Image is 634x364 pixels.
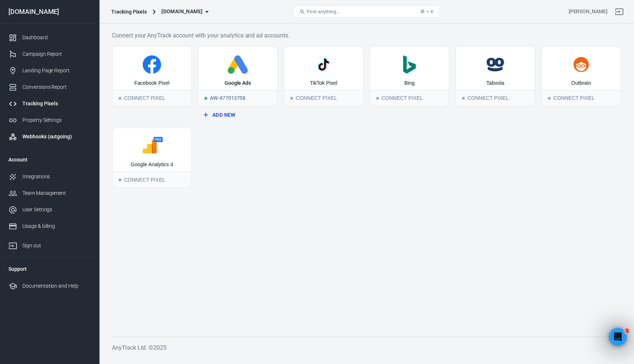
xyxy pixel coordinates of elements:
[22,116,91,124] div: Property Settings
[22,67,91,74] div: Landing Page Report
[455,46,535,107] button: TaboolaConnect PixelConnect Pixel
[310,80,337,87] div: TikTok Pixel
[284,90,363,106] div: Connect Pixel
[201,108,275,122] button: Add New
[22,100,91,108] div: Tracking Pixels
[369,46,449,107] button: BingConnect PixelConnect Pixel
[22,173,91,181] div: Integrations
[3,151,96,168] li: Account
[3,185,96,201] a: Team Management
[119,97,121,100] span: Connect Pixel
[22,189,91,197] div: Team Management
[571,80,591,87] div: Outbrain
[22,83,91,91] div: Conversions Report
[307,9,340,14] span: Find anything...
[569,8,608,15] div: Account id: VicIO3n3
[112,127,192,188] button: Google Analytics 4Connect PixelConnect Pixel
[611,3,628,21] a: Sign out
[3,218,96,234] a: Usage & billing
[486,80,504,87] div: Taboola
[3,168,96,185] a: Integrations
[3,201,96,218] a: User Settings
[131,161,173,168] div: Google Analytics 4
[376,97,379,100] span: Connect Pixel
[22,50,91,58] div: Campaign Report
[113,90,191,106] div: Connect Pixel
[420,9,434,14] div: ⌘ + K
[204,97,207,100] span: Running
[158,5,211,18] button: [DOMAIN_NAME]
[22,206,91,214] div: User Settings
[22,282,91,290] div: Documentation and Help
[3,62,96,79] a: Landing Page Report
[3,260,96,278] li: Support
[609,328,627,346] iframe: Intercom live chat
[198,46,278,107] a: Google AdsRunningAW-477013758
[290,97,293,100] span: Connect Pixel
[541,46,621,107] button: OutbrainConnect PixelConnect Pixel
[22,222,91,230] div: Usage & billing
[3,128,96,145] a: Webhooks (outgoing)
[225,80,251,87] div: Google Ads
[548,97,551,100] span: Connect Pixel
[3,112,96,128] a: Property Settings
[284,46,364,107] button: TikTok PixelConnect PixelConnect Pixel
[3,95,96,112] a: Tracking Pixels
[113,171,191,188] div: Connect Pixel
[22,133,91,141] div: Webhooks (outgoing)
[624,328,630,334] span: 1
[3,29,96,46] a: Dashboard
[3,8,96,15] div: [DOMAIN_NAME]
[134,80,170,87] div: Facebook Pixel
[3,79,96,95] a: Conversions Report
[22,242,91,250] div: Sign out
[119,178,121,181] span: Connect Pixel
[370,90,449,106] div: Connect Pixel
[161,7,203,16] span: m3ta-stacking.com
[293,6,440,18] button: Find anything...⌘ + K
[404,80,415,87] div: Bing
[542,90,620,106] div: Connect Pixel
[112,31,621,40] h6: Connect your AnyTrack account with your analytics and ad accounts.
[111,8,147,15] div: Tracking Pixels
[456,90,535,106] div: Connect Pixel
[22,34,91,41] div: Dashboard
[112,343,621,352] h6: AnyTrack Ltd. © 2025
[462,97,465,100] span: Connect Pixel
[112,46,192,107] button: Facebook PixelConnect PixelConnect Pixel
[3,234,96,254] a: Sign out
[3,46,96,62] a: Campaign Report
[198,90,277,106] div: AW-477013758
